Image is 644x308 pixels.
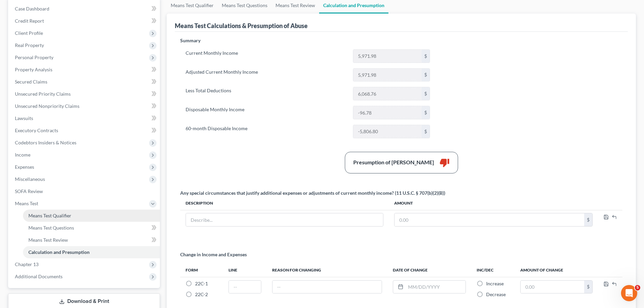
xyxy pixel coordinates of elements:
[15,261,39,267] span: Chapter 13
[9,88,160,100] a: Unsecured Priority Claims
[9,15,160,27] a: Credit Report
[422,69,430,81] div: $
[439,158,450,168] i: thumb_down
[195,281,208,286] span: 22C-1
[15,127,58,133] span: Executory Contracts
[521,281,584,293] input: 0.00
[182,125,350,138] label: 60-month Disposable Income
[353,125,422,138] input: 0.00
[9,64,160,76] a: Property Analysis
[621,285,637,301] iframe: Intercom live chat
[15,54,53,60] span: Personal Property
[15,200,38,206] span: Means Test
[186,213,383,226] input: Describe...
[182,106,350,119] label: Disposable Monthly Income
[28,225,74,231] span: Means Test Questions
[28,213,71,218] span: Means Test Qualifier
[15,91,71,97] span: Unsecured Priority Claims
[422,87,430,100] div: $
[182,49,350,63] label: Current Monthly Income
[180,190,445,196] div: Any special circumstances that justify additional expenses or adjustments of current monthly inco...
[471,263,515,277] th: Inc/Dec
[15,176,45,182] span: Miscellaneous
[353,87,422,100] input: 0.00
[9,112,160,124] a: Lawsuits
[353,106,422,119] input: 0.00
[9,100,160,112] a: Unsecured Nonpriority Claims
[486,281,504,286] span: Increase
[182,68,350,82] label: Adjusted Current Monthly Income
[486,291,506,297] span: Decrease
[406,281,466,293] input: MM/DD/YYYY
[23,210,160,222] a: Means Test Qualifier
[9,185,160,197] a: SOFA Review
[387,263,471,277] th: Date of Change
[272,281,382,293] input: --
[195,291,208,297] span: 22C-2
[28,237,68,243] span: Means Test Review
[15,164,34,170] span: Expenses
[180,196,389,210] th: Description
[353,69,422,81] input: 0.00
[15,103,79,109] span: Unsecured Nonpriority Claims
[180,251,247,258] p: Change in Income and Expenses
[15,79,47,85] span: Secured Claims
[584,213,592,226] div: $
[353,50,422,63] input: 0.00
[15,42,44,48] span: Real Property
[15,274,63,279] span: Additional Documents
[9,124,160,137] a: Executory Contracts
[23,222,160,234] a: Means Test Questions
[15,30,43,36] span: Client Profile
[223,263,267,277] th: Line
[15,115,33,121] span: Lawsuits
[515,263,598,277] th: Amount of Change
[15,152,30,158] span: Income
[422,50,430,63] div: $
[15,18,44,24] span: Credit Report
[422,106,430,119] div: $
[9,3,160,15] a: Case Dashboard
[353,159,434,166] div: Presumption of [PERSON_NAME]
[180,263,223,277] th: Form
[175,22,308,30] div: Means Test Calculations & Presumption of Abuse
[23,246,160,258] a: Calculation and Presumption
[9,76,160,88] a: Secured Claims
[584,281,592,293] div: $
[15,140,76,145] span: Codebtors Insiders & Notices
[182,87,350,100] label: Less Total Deductions
[635,285,640,290] span: 5
[15,188,43,194] span: SOFA Review
[15,67,52,72] span: Property Analysis
[180,37,435,44] p: Summary
[23,234,160,246] a: Means Test Review
[15,6,49,11] span: Case Dashboard
[389,196,598,210] th: Amount
[395,213,584,226] input: 0.00
[267,263,387,277] th: Reason for Changing
[28,249,90,255] span: Calculation and Presumption
[229,281,261,293] input: --
[422,125,430,138] div: $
